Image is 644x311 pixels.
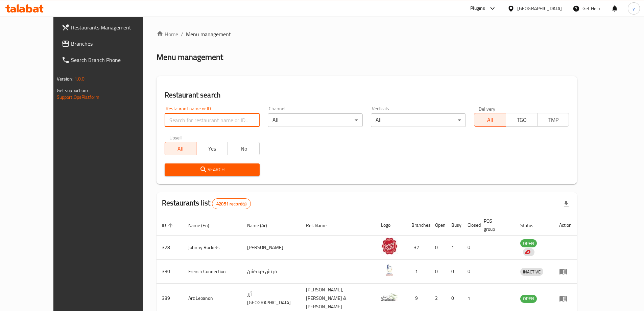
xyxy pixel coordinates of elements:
nav: breadcrumb [157,30,577,38]
td: French Connection [183,260,242,284]
div: [GEOGRAPHIC_DATA] [517,5,562,12]
span: Get support on: [57,86,88,95]
button: Yes [196,142,228,155]
span: Yes [199,144,225,154]
li: / [181,30,183,38]
td: فرنش كونكشن [242,260,301,284]
h2: Restaurants list [162,198,251,209]
span: Name (En) [188,221,218,229]
span: Search Branch Phone [71,56,156,64]
a: Home [157,30,178,38]
td: 0 [430,260,446,284]
span: OPEN [520,240,537,247]
div: OPEN [520,295,537,303]
img: Johnny Rockets [381,238,398,254]
img: French Connection [381,262,398,279]
span: TMP [540,115,566,125]
span: All [168,144,194,154]
img: Arz Lebanon [381,289,398,306]
span: Restaurants Management [71,23,156,31]
a: Restaurants Management [56,19,161,36]
td: Johnny Rockets [183,236,242,260]
button: Search [165,163,260,176]
h2: Restaurant search [165,90,569,100]
button: TGO [506,113,538,127]
img: delivery hero logo [524,249,530,255]
span: No [231,144,257,154]
h2: Menu management [157,52,223,63]
span: TGO [509,115,535,125]
div: Menu [559,294,572,303]
span: Status [520,221,542,229]
div: All [371,113,466,127]
div: Plugins [470,4,485,13]
td: 1 [446,236,462,260]
td: 37 [406,236,430,260]
input: Search for restaurant name or ID.. [165,113,260,127]
div: Export file [558,196,574,212]
span: Search [170,165,254,174]
th: Action [554,215,577,236]
span: OPEN [520,295,537,303]
th: Logo [376,215,406,236]
a: Support.OpsPlatform [57,93,100,102]
span: 42051 record(s) [212,201,251,207]
td: 330 [157,260,183,284]
div: Menu [559,267,572,275]
a: Search Branch Phone [56,52,161,68]
span: Menu management [186,30,231,38]
button: TMP [537,113,569,127]
span: y [633,5,635,12]
span: Branches [71,40,156,48]
button: All [474,113,506,127]
td: 0 [462,236,478,260]
td: [PERSON_NAME] [242,236,301,260]
span: 1.0.0 [74,74,85,83]
div: Indicates that the vendor menu management has been moved to DH Catalog service [523,248,534,256]
td: 0 [462,260,478,284]
td: 328 [157,236,183,260]
div: OPEN [520,239,537,247]
label: Delivery [479,106,496,111]
span: Ref. Name [306,221,335,229]
th: Branches [406,215,430,236]
td: 0 [446,260,462,284]
div: Total records count [212,198,251,209]
th: Closed [462,215,478,236]
th: Busy [446,215,462,236]
label: Upsell [169,135,182,140]
span: All [477,115,503,125]
span: POS group [484,217,507,233]
td: 1 [406,260,430,284]
th: Open [430,215,446,236]
span: INACTIVE [520,268,543,276]
a: Branches [56,36,161,52]
td: 0 [430,236,446,260]
button: No [228,142,259,155]
button: All [165,142,196,155]
span: Name (Ar) [247,221,276,229]
span: ID [162,221,175,229]
span: Version: [57,74,73,83]
div: All [268,113,363,127]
